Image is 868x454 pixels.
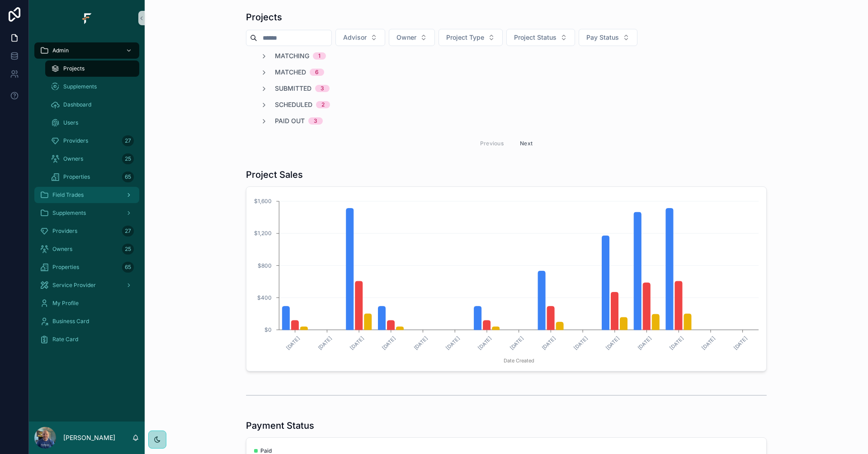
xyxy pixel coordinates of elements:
[541,335,557,351] text: [DATE]
[34,313,139,329] a: Business Card
[381,335,397,351] text: [DATE]
[445,335,461,351] text: [DATE]
[504,357,534,364] tspan: Date Created
[285,335,301,351] text: [DATE]
[258,262,272,269] tspan: $800
[63,101,91,108] span: Dashboard
[122,262,134,273] div: 65
[45,79,139,95] a: Supplements
[34,223,139,239] a: Providers27
[52,246,72,253] span: Owners
[476,335,493,351] text: [DATE]
[579,29,637,46] button: Select Button
[34,187,139,203] a: Field Trades
[572,335,589,351] text: [DATE]
[63,137,88,144] span: Providers
[586,33,619,42] span: Pay Status
[45,60,139,77] a: Projects
[52,191,84,199] span: Field Trades
[275,116,305,125] span: Paid Out
[343,33,367,42] span: Advisor
[275,100,312,109] span: Scheduled
[63,65,85,72] span: Projects
[349,335,365,351] text: [DATE]
[45,115,139,131] a: Users
[63,83,97,90] span: Supplements
[389,29,435,46] button: Select Button
[246,419,314,432] h1: Payment Status
[514,33,557,42] span: Project Status
[122,135,134,146] div: 27
[52,209,86,217] span: Supplements
[34,331,139,347] a: Rate Card
[63,155,83,162] span: Owners
[52,318,89,325] span: Business Card
[257,294,272,301] tspan: $400
[246,11,282,23] h1: Projects
[52,264,79,271] span: Properties
[122,171,134,182] div: 65
[700,335,717,351] text: [DATE]
[122,226,134,236] div: 27
[514,136,539,150] button: Next
[604,335,621,351] text: [DATE]
[29,36,145,359] div: scrollable content
[34,241,139,257] a: Owners25
[321,101,325,108] div: 2
[63,119,78,126] span: Users
[509,335,525,351] text: [DATE]
[275,84,311,93] span: Submitted
[264,326,272,333] tspan: $0
[275,68,306,77] span: Matched
[254,198,272,204] tspan: $1,600
[254,230,272,236] tspan: $1,200
[52,47,69,54] span: Admin
[34,205,139,221] a: Supplements
[80,11,94,25] img: App logo
[34,259,139,275] a: Properties65
[34,295,139,311] a: My Profile
[669,335,685,351] text: [DATE]
[122,244,134,255] div: 25
[314,117,317,125] div: 3
[45,151,139,167] a: Owners25
[637,335,653,351] text: [DATE]
[321,85,324,92] div: 3
[315,69,319,76] div: 6
[439,29,503,46] button: Select Button
[506,29,575,46] button: Select Button
[275,51,309,60] span: Matching
[52,227,77,235] span: Providers
[34,42,139,59] a: Admin
[34,277,139,293] a: Service Provider
[63,433,115,442] p: [PERSON_NAME]
[52,300,79,307] span: My Profile
[252,192,761,366] div: chart
[246,168,303,181] h1: Project Sales
[732,335,749,351] text: [DATE]
[52,282,96,289] span: Service Provider
[45,97,139,113] a: Dashboard
[318,52,321,60] div: 1
[45,169,139,185] a: Properties65
[335,29,385,46] button: Select Button
[45,133,139,149] a: Providers27
[52,336,78,343] span: Rate Card
[63,173,90,181] span: Properties
[396,33,416,42] span: Owner
[317,335,333,351] text: [DATE]
[413,335,429,351] text: [DATE]
[446,33,484,42] span: Project Type
[122,153,134,164] div: 25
